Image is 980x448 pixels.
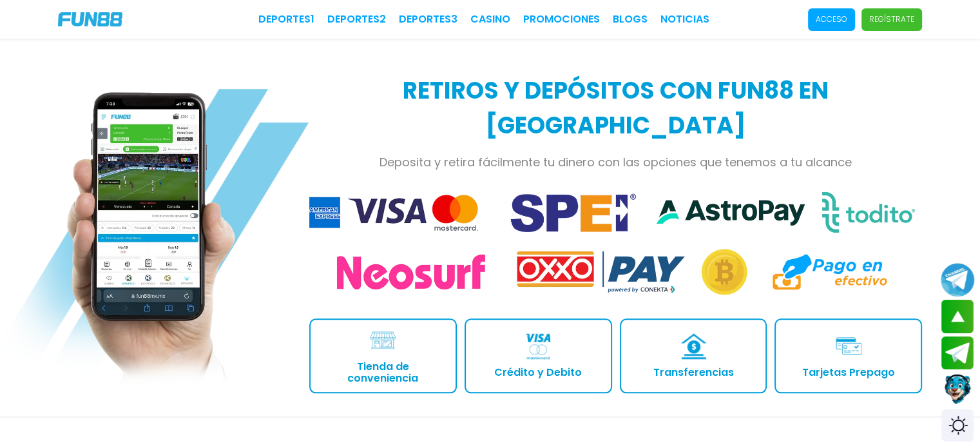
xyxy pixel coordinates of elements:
[494,367,582,378] p: Crédito y Debito
[653,367,733,378] p: Transferencias
[816,14,847,25] p: Acceso
[802,367,895,378] p: Tarjetas Prepago
[660,12,709,27] a: NOTICIAS
[309,191,922,298] img: Payment Platforms
[941,336,974,370] button: Join telegram
[327,12,386,27] a: Deportes2
[941,409,974,442] div: Switch theme
[321,361,445,384] p: Tienda de conveniencia
[399,12,457,27] a: Deportes3
[258,12,314,27] a: Deportes1
[58,12,122,26] img: Company Logo
[836,337,861,355] img: Tarjetas Prepago
[941,373,974,406] button: Contact customer service
[370,331,396,349] img: Tienda de conveniencia
[869,14,914,25] p: Regístrate
[680,333,706,359] img: Transferencias
[941,262,975,298] button: Join telegram channel
[525,333,550,359] img: Crédito y Debito
[309,153,922,171] p: Deposita y retira fácilmente tu dinero con las opciones que tenemos a tu alcance
[523,12,600,27] a: Promociones
[613,12,648,27] a: BLOGS
[470,12,510,27] a: CASINO
[941,300,974,333] button: scroll up
[309,73,922,143] h2: Retiros y depósitos con FUN88 en [GEOGRAPHIC_DATA]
